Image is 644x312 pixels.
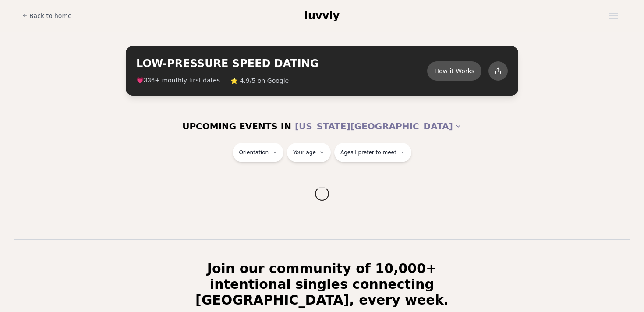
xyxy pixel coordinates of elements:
[293,149,316,156] span: Your age
[304,9,340,23] a: luvvly
[239,149,269,156] span: Orientation
[334,143,411,162] button: Ages I prefer to meet
[295,117,462,136] button: [US_STATE][GEOGRAPHIC_DATA]
[304,10,340,22] span: luvvly
[606,9,622,22] button: Open menu
[168,261,476,308] h2: Join our community of 10,000+ intentional singles connecting [GEOGRAPHIC_DATA], every week.
[230,76,289,85] span: ⭐ 4.9/5 on Google
[233,143,283,162] button: Orientation
[287,143,331,162] button: Your age
[136,76,220,85] span: 💗 + monthly first dates
[136,57,427,71] h2: LOW-PRESSURE SPEED DATING
[22,7,72,25] a: Back to home
[144,77,155,84] span: 336
[340,149,396,156] span: Ages I prefer to meet
[427,61,481,81] button: How it Works
[29,11,72,20] span: Back to home
[182,120,291,132] span: UPCOMING EVENTS IN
